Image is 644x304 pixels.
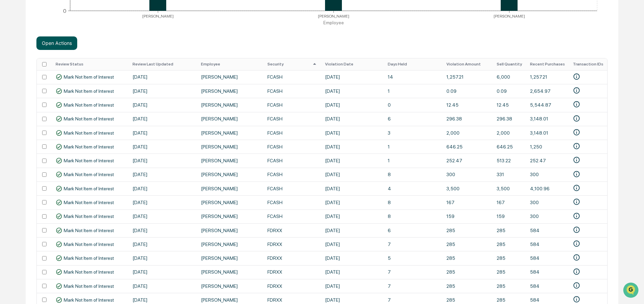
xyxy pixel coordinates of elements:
td: 285 [493,279,526,293]
td: 3,500 [493,182,526,195]
td: 285 [493,265,526,279]
td: 646.25 [442,140,493,154]
td: 0.09 [442,84,493,98]
th: Review Status [52,58,128,70]
td: 4,100.96 [526,182,569,195]
td: FCASH [263,112,321,126]
td: 5,544.87 [526,98,569,112]
td: 167 [442,195,493,209]
td: 3,500 [442,182,493,195]
td: 285 [442,279,493,293]
span: Mark Not Item of Interest [64,102,114,108]
td: 285 [442,237,493,251]
a: Powered byPylon [48,114,82,119]
td: 1 [384,140,442,154]
td: [PERSON_NAME] [197,223,264,237]
td: FCASH [263,195,321,209]
td: FCASH [263,154,321,167]
td: 300 [442,168,493,182]
td: 285 [493,251,526,265]
td: 296.38 [493,112,526,126]
td: [DATE] [128,84,197,98]
a: 🔎Data Lookup [4,95,45,107]
td: [DATE] [128,237,197,251]
td: 646.25 [493,140,526,154]
td: 6 [384,223,442,237]
td: [DATE] [128,251,197,265]
td: FCASH [263,140,321,154]
span: Mark Not Item of Interest [64,172,114,177]
th: Days Held [384,58,442,70]
td: FCASH [263,126,321,140]
td: 1,250 [526,140,569,154]
td: 167 [493,195,526,209]
td: FDRXX [263,265,321,279]
td: [DATE] [128,126,197,140]
svg: • Fidelity Investments-2500175623 • Fidelity Investments-2500175535 • Fidelity Investments-250017... [573,212,580,220]
td: 6,000 [493,70,526,84]
svg: • Fidelity Investments-2500175623 • Fidelity Investments-2500175535 • Fidelity Investments-250017... [573,170,580,178]
td: 7 [384,237,442,251]
td: FCASH [263,210,321,223]
td: FCASH [263,84,321,98]
td: [DATE] [321,154,384,167]
td: 0.09 [493,84,526,98]
td: [DATE] [321,126,384,140]
span: Mark Not Item of Interest [64,214,114,219]
td: [DATE] [321,265,384,279]
td: [PERSON_NAME] [197,98,264,112]
span: Mark Not Item of Interest [64,186,114,191]
div: 🗄️ [49,86,54,91]
td: 8 [384,168,442,182]
td: 159 [442,210,493,223]
td: [PERSON_NAME] [197,251,264,265]
th: Violation Date [321,58,384,70]
th: Transaction IDs [569,58,607,70]
th: Recent Purchases [526,58,569,70]
span: Preclearance [13,85,43,92]
td: [DATE] [321,140,384,154]
td: 4 [384,182,442,195]
tspan: [PERSON_NAME] [142,13,174,18]
td: [DATE] [128,154,197,167]
span: Mark Not Item of Interest [64,269,114,275]
td: 1,257.21 [526,70,569,84]
svg: • Fidelity Investments-2496736066 [573,142,580,150]
a: 🖐️Preclearance [4,82,46,94]
td: [PERSON_NAME] [197,182,264,195]
span: Mark Not Item of Interest [64,144,114,149]
span: Data Lookup [13,98,42,105]
td: [DATE] [128,70,197,84]
td: [DATE] [321,112,384,126]
td: 584 [526,223,569,237]
td: 252.47 [526,154,569,167]
td: 2,000 [493,126,526,140]
td: 5 [384,251,442,265]
td: 2,000 [442,126,493,140]
iframe: Open customer support [622,282,641,300]
td: [DATE] [128,223,197,237]
img: 1746055101610-c473b297-6a78-478c-a979-82029cc54cd1 [7,52,19,64]
td: 7 [384,279,442,293]
td: FCASH [263,168,321,182]
td: [DATE] [128,195,197,209]
td: [DATE] [128,210,197,223]
td: [DATE] [321,70,384,84]
tspan: Employee [323,20,344,25]
div: 🖐️ [7,86,12,91]
td: 513.22 [493,154,526,167]
td: [DATE] [321,210,384,223]
td: [DATE] [321,223,384,237]
tspan: [PERSON_NAME] [318,13,349,18]
td: 0 [384,98,442,112]
th: Violation Amount [442,58,493,70]
span: Pylon [67,114,82,119]
svg: • Fidelity Investments (Investment)-2557394809 [573,226,580,233]
td: [DATE] [321,98,384,112]
p: How can we help? [7,14,123,25]
td: 584 [526,265,569,279]
td: 14 [384,70,442,84]
span: Mark Not Item of Interest [64,130,114,136]
th: Security [263,58,321,70]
